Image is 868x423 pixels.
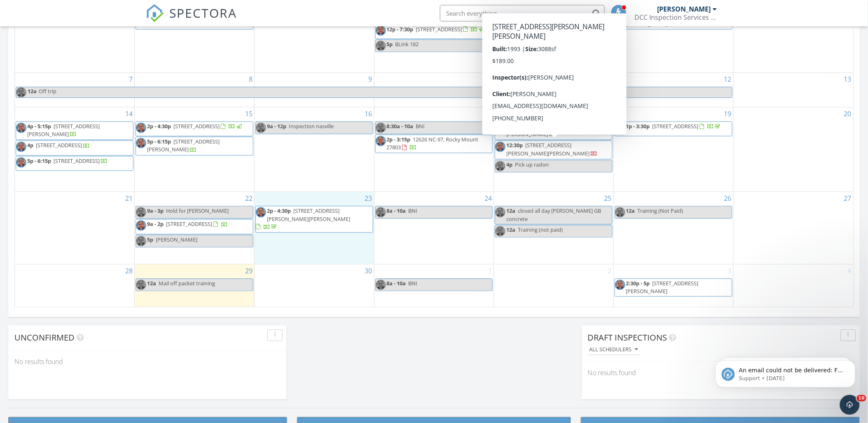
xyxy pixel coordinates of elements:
[166,207,229,215] span: Hold for [PERSON_NAME]
[494,108,614,192] td: Go to September 18, 2025
[147,138,171,146] span: 5p - 6:15p
[159,280,215,287] span: Mail off packet training
[27,123,100,138] span: [STREET_ADDRESS][PERSON_NAME]
[495,123,505,133] img: 66881402816__7b981f9b629f484daebccf48f731c56f.jpg
[267,207,350,223] span: [STREET_ADDRESS][PERSON_NAME][PERSON_NAME]
[409,207,418,215] span: BNI
[387,26,414,33] span: 12p - 7:30p
[36,142,82,149] span: [STREET_ADDRESS]
[247,73,254,86] a: Go to September 8, 2025
[375,24,493,39] a: 12p - 7:30p [STREET_ADDRESS]
[733,108,853,192] td: Go to September 20, 2025
[147,207,164,215] span: 9a - 3p
[367,73,374,86] a: Go to September 9, 2025
[27,157,51,165] span: 5p - 6:15p
[15,73,135,107] td: Go to September 7, 2025
[483,73,494,86] a: Go to September 10, 2025
[254,108,374,192] td: Go to September 16, 2025
[615,280,625,290] img: 66881402816__7b981f9b629f484daebccf48f731c56f.jpg
[615,207,625,218] img: 66881402816__7b981f9b629f484daebccf48f731c56f.jpg
[440,5,605,21] input: Search everything...
[842,192,853,205] a: Go to September 27, 2025
[626,123,722,130] a: 1p - 3:30p [STREET_ADDRESS]
[376,207,386,218] img: 66881402816__7b981f9b629f484daebccf48f731c56f.jpg
[289,123,334,130] span: Inspection nasville
[409,280,418,287] span: BNI
[146,11,237,28] a: SPECTORA
[15,108,135,192] td: Go to September 14, 2025
[243,265,254,278] a: Go to September 29, 2025
[494,264,614,307] td: Go to October 2, 2025
[147,123,171,130] span: 2p - 4:30p
[494,192,614,264] td: Go to September 25, 2025
[363,265,374,278] a: Go to September 30, 2025
[136,221,146,231] img: 66881402816__7b981f9b629f484daebccf48f731c56f.jpg
[27,142,33,149] span: 4p
[626,12,702,28] span: [STREET_ADDRESS][PERSON_NAME]
[703,343,868,401] iframe: Intercom notifications message
[506,123,579,138] a: 9a - 9:30a [STREET_ADDRESS][PERSON_NAME]
[653,123,699,130] span: [STREET_ADDRESS]
[16,122,133,140] a: 4p - 5:15p [STREET_ADDRESS][PERSON_NAME]
[255,206,373,233] a: 2p - 4:30p [STREET_ADDRESS][PERSON_NAME][PERSON_NAME]
[387,280,406,287] span: 8a - 10a
[387,41,393,48] span: 5p
[8,351,287,373] div: No results found
[733,73,853,107] td: Go to September 13, 2025
[506,142,523,149] span: 12:30p
[146,4,164,22] img: The Best Home Inspection Software - Spectora
[506,161,512,169] span: 4p
[376,280,386,290] img: 66881402816__7b981f9b629f484daebccf48f731c56f.jpg
[506,207,515,215] span: 12a
[135,192,255,264] td: Go to September 22, 2025
[615,122,732,136] a: 1p - 3:30p [STREET_ADDRESS]
[483,192,494,205] a: Go to September 24, 2025
[256,207,266,218] img: 66881402816__7b981f9b629f484daebccf48f731c56f.jpg
[147,236,153,244] span: 5p
[14,332,75,343] span: Unconfirmed
[374,73,494,107] td: Go to September 10, 2025
[136,236,146,247] img: 66881402816__7b981f9b629f484daebccf48f731c56f.jpg
[518,226,563,234] span: Training (not paid)
[626,12,702,28] a: 9a - 11:30a [STREET_ADDRESS][PERSON_NAME]
[483,108,494,121] a: Go to September 17, 2025
[173,123,220,130] span: [STREET_ADDRESS]
[495,142,505,152] img: 66881402816__7b981f9b629f484daebccf48f731c56f.jpg
[27,157,108,165] a: 5p - 6:15p [STREET_ADDRESS]
[363,108,374,121] a: Go to September 16, 2025
[254,192,374,264] td: Go to September 23, 2025
[506,142,597,157] a: 12:30p [STREET_ADDRESS][PERSON_NAME][PERSON_NAME]
[147,221,164,228] span: 9a - 2p
[590,347,638,353] div: All schedulers
[135,108,255,192] td: Go to September 15, 2025
[723,73,733,86] a: Go to September 12, 2025
[614,192,734,264] td: Go to September 26, 2025
[136,122,253,136] a: 2p - 4:30p [STREET_ADDRESS]
[723,108,733,121] a: Go to September 19, 2025
[846,265,853,278] a: Go to October 4, 2025
[374,264,494,307] td: Go to October 1, 2025
[27,123,51,130] span: 4p - 5:15p
[626,207,635,215] span: 12a
[495,161,505,172] img: 66881402816__7b981f9b629f484daebccf48f731c56f.jpg
[16,87,26,98] img: 66881402816__7b981f9b629f484daebccf48f731c56f.jpg
[842,73,853,86] a: Go to September 13, 2025
[726,265,733,278] a: Go to October 3, 2025
[495,226,505,237] img: 66881402816__7b981f9b629f484daebccf48f731c56f.jpg
[374,192,494,264] td: Go to September 24, 2025
[147,138,220,153] span: [STREET_ADDRESS][PERSON_NAME]
[588,345,640,356] button: All schedulers
[27,123,100,138] a: 4p - 5:15p [STREET_ADDRESS][PERSON_NAME]
[16,141,133,155] a: 4p [STREET_ADDRESS]
[166,221,212,228] span: [STREET_ADDRESS]
[15,264,135,307] td: Go to September 28, 2025
[515,161,549,169] span: Pick up radon
[376,136,386,146] img: 66881402816__7b981f9b629f484daebccf48f731c56f.jpg
[136,123,146,133] img: 66881402816__7b981f9b629f484daebccf48f731c56f.jpg
[733,264,853,307] td: Go to October 4, 2025
[127,73,134,86] a: Go to September 7, 2025
[135,264,255,307] td: Go to September 29, 2025
[136,219,253,234] a: 9a - 2p [STREET_ADDRESS]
